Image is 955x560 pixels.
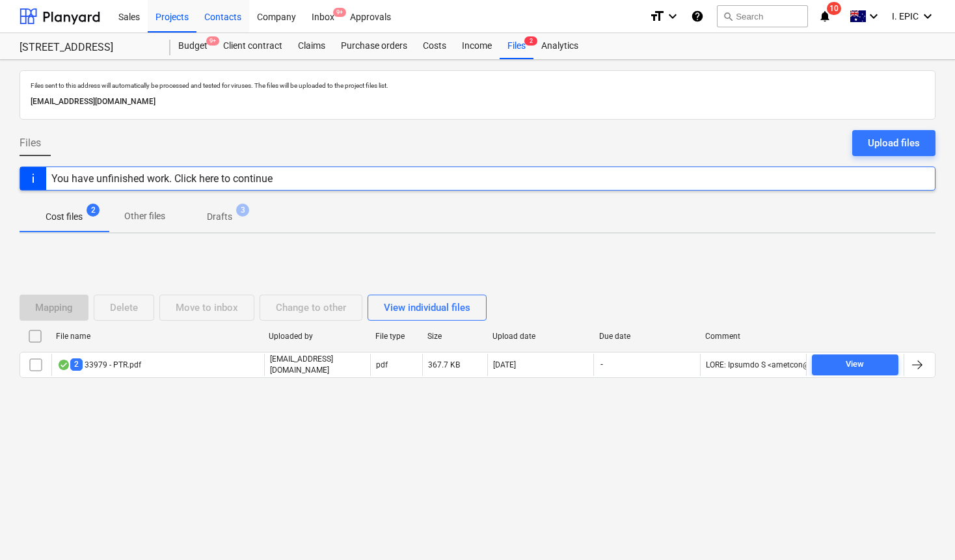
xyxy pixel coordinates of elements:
[649,8,665,24] i: format_size
[920,8,935,24] i: keyboard_arrow_down
[723,11,733,21] span: search
[57,360,70,370] div: OCR finished
[852,130,935,156] button: Upload files
[269,332,365,341] div: Uploaded by
[170,33,215,59] div: Budget
[493,360,516,369] div: [DATE]
[599,359,604,370] span: -
[812,354,898,375] button: View
[46,210,83,224] p: Cost files
[333,33,415,59] a: Purchase orders
[333,8,346,17] span: 9+
[290,33,333,59] a: Claims
[215,33,290,59] a: Client contract
[428,360,460,369] div: 367.7 KB
[368,295,487,321] button: View individual files
[87,204,100,217] span: 2
[207,210,232,224] p: Drafts
[70,358,83,371] span: 2
[270,354,365,376] p: [EMAIL_ADDRESS][DOMAIN_NAME]
[866,8,881,24] i: keyboard_arrow_down
[170,33,215,59] a: Budget9+
[890,498,955,560] iframe: Chat Widget
[691,8,704,24] i: Knowledge base
[827,2,841,15] span: 10
[20,135,41,151] span: Files
[665,8,680,24] i: keyboard_arrow_down
[124,209,165,223] p: Other files
[599,332,695,341] div: Due date
[454,33,500,59] a: Income
[500,33,533,59] a: Files2
[868,135,920,152] div: Upload files
[892,11,919,21] span: I. EPIC
[31,81,924,90] p: Files sent to this address will automatically be processed and tested for viruses. The files will...
[375,332,417,341] div: File type
[206,36,219,46] span: 9+
[533,33,586,59] a: Analytics
[427,332,482,341] div: Size
[846,357,864,372] div: View
[500,33,533,59] div: Files
[705,332,801,341] div: Comment
[31,95,924,109] p: [EMAIL_ADDRESS][DOMAIN_NAME]
[56,332,258,341] div: File name
[236,204,249,217] span: 3
[415,33,454,59] a: Costs
[20,41,155,55] div: [STREET_ADDRESS]
[51,172,273,185] div: You have unfinished work. Click here to continue
[57,358,141,371] div: 33979 - PTR.pdf
[717,5,808,27] button: Search
[818,8,831,24] i: notifications
[384,299,470,316] div: View individual files
[524,36,537,46] span: 2
[376,360,388,369] div: pdf
[492,332,589,341] div: Upload date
